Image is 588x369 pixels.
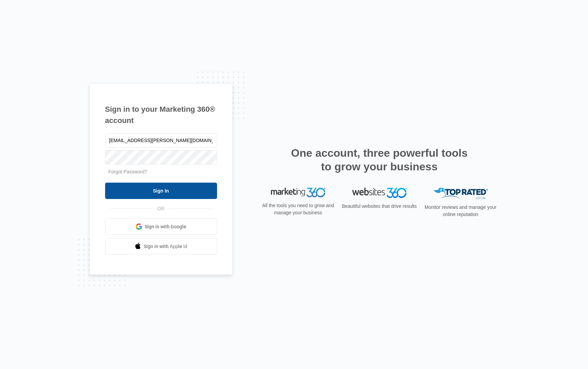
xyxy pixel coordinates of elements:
[153,205,169,212] span: OR
[260,202,336,216] p: All the tools you need to grow and manage your business
[105,133,217,148] input: Email
[109,169,147,174] a: Forgot Password?
[341,203,418,210] p: Beautiful websites that drive results
[352,188,407,198] img: Websites 360
[271,188,326,197] img: Marketing 360
[105,218,217,235] a: Sign in with Google
[105,104,217,126] h1: Sign in to your Marketing 360® account
[433,188,488,199] img: Top Rated Local
[105,238,217,255] a: Sign in with Apple Id
[144,243,187,250] span: Sign in with Apple Id
[422,204,499,218] p: Monitor reviews and manage your online reputation
[289,146,470,173] h2: One account, three powerful tools to grow your business
[145,223,186,230] span: Sign in with Google
[105,183,217,199] input: Sign In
